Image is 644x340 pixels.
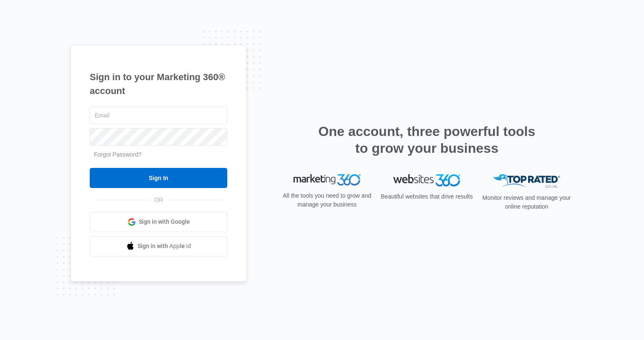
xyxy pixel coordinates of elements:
[138,242,191,251] span: Sign in with Apple Id
[293,174,361,186] img: Marketing 360
[90,70,227,98] h1: Sign in to your Marketing 360® account
[480,194,574,211] p: Monitor reviews and manage your online reputation
[280,191,374,209] p: All the tools you need to grow and manage your business
[148,196,169,204] span: OR
[493,174,560,188] img: Top Rated Local
[90,107,227,124] input: Email
[90,236,227,256] a: Sign in with Apple Id
[316,123,538,157] h2: One account, three powerful tools to grow your business
[139,217,190,226] span: Sign in with Google
[90,168,227,188] input: Sign In
[94,151,142,158] a: Forgot Password?
[393,174,460,186] img: Websites 360
[380,192,474,201] p: Beautiful websites that drive results
[90,212,227,232] a: Sign in with Google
